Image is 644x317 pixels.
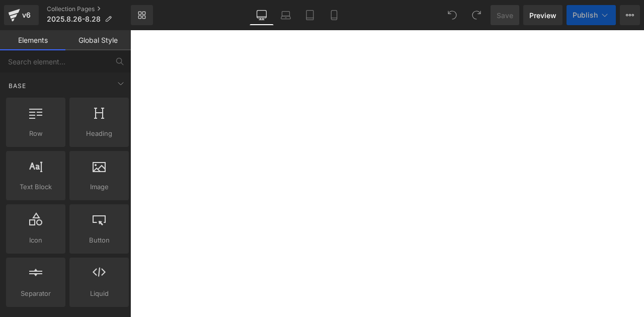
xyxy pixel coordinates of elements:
[47,15,101,23] span: 2025.8.26-8.28
[72,128,126,139] span: Heading
[466,5,487,25] button: Redo
[620,5,640,25] button: More
[274,5,298,25] a: Laptop
[573,11,598,19] span: Publish
[47,5,131,13] a: Collection Pages
[9,235,62,246] span: Icon
[65,30,131,50] a: Global Style
[9,182,62,192] span: Text Block
[72,182,126,192] span: Image
[567,5,616,25] button: Publish
[4,5,39,25] a: v6
[9,128,62,139] span: Row
[529,10,556,21] span: Preview
[250,5,274,25] a: Desktop
[72,288,126,299] span: Liquid
[72,235,126,246] span: Button
[20,9,33,22] div: v6
[322,5,346,25] a: Mobile
[523,5,562,25] a: Preview
[442,5,462,25] button: Undo
[8,81,27,91] span: Base
[131,5,153,25] a: New Library
[9,288,62,299] span: Separator
[497,10,513,21] span: Save
[298,5,322,25] a: Tablet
